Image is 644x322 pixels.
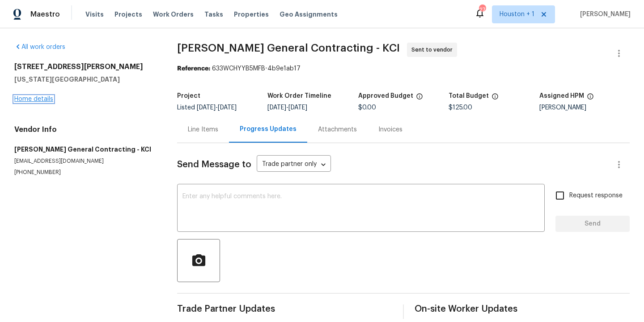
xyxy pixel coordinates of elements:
h5: Project [177,93,200,99]
div: Line Items [188,125,218,134]
a: All work orders [14,44,65,50]
span: On-site Worker Updates [415,305,630,313]
div: [PERSON_NAME] [539,104,630,111]
div: 633WCHYYB5MFB-4b9e1ab17 [177,64,630,73]
h5: [PERSON_NAME] General Contracting - KCI [14,145,156,154]
div: Attachments [318,125,357,134]
div: Trade partner only [257,157,331,172]
div: Invoices [378,125,402,134]
span: [DATE] [197,104,216,111]
span: $125.00 [449,104,472,111]
span: The hpm assigned to this work order. [587,93,594,104]
p: [PHONE_NUMBER] [14,169,156,176]
span: Trade Partner Updates [177,305,392,313]
span: [DATE] [267,104,286,111]
span: The total cost of line items that have been approved by both Opendoor and the Trade Partner. This... [416,93,423,104]
span: $0.00 [358,104,376,111]
b: Reference: [177,65,210,72]
span: Sent to vendor [411,45,456,54]
span: - [197,104,237,111]
span: Geo Assignments [280,10,338,19]
span: Visits [85,10,104,19]
h2: [STREET_ADDRESS][PERSON_NAME] [14,62,156,71]
div: Progress Updates [240,125,297,134]
h5: [US_STATE][GEOGRAPHIC_DATA] [14,75,156,84]
div: 27 [479,5,485,14]
span: [PERSON_NAME] [576,10,631,19]
span: [PERSON_NAME] General Contracting - KCI [177,43,400,53]
h5: Assigned HPM [539,93,584,99]
span: Listed [177,104,237,111]
span: [DATE] [288,104,307,111]
span: Maestro [30,10,60,19]
span: The total cost of line items that have been proposed by Opendoor. This sum includes line items th... [491,93,499,104]
span: - [267,104,307,111]
span: Work Orders [153,10,194,19]
h5: Approved Budget [358,93,413,99]
span: Tasks [204,11,223,17]
span: Houston + 1 [500,10,534,19]
span: Properties [234,10,269,19]
span: Send Message to [177,160,251,169]
h5: Total Budget [449,93,489,99]
h5: Work Order Timeline [267,93,331,99]
span: Request response [569,191,623,200]
p: [EMAIL_ADDRESS][DOMAIN_NAME] [14,157,156,165]
a: Home details [14,96,53,102]
span: Projects [114,10,142,19]
span: [DATE] [218,104,237,111]
h4: Vendor Info [14,125,156,134]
